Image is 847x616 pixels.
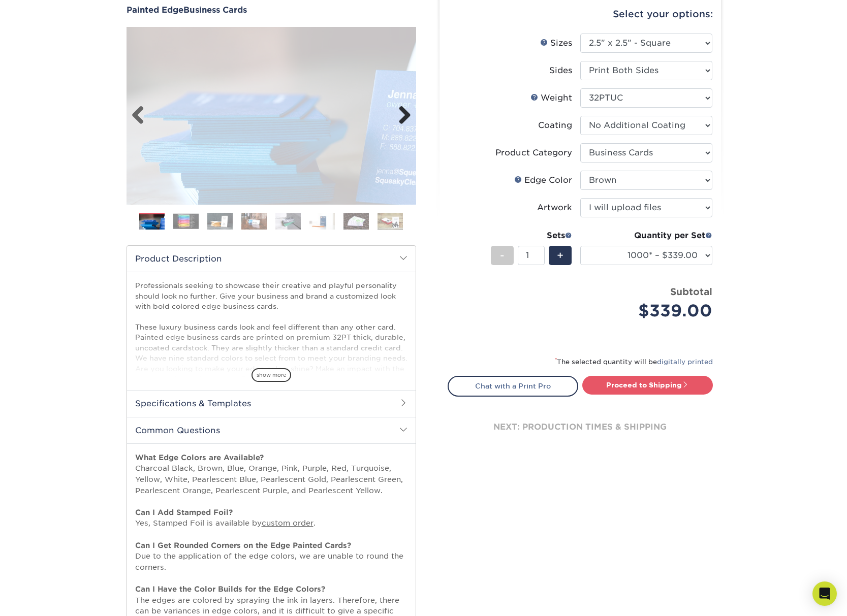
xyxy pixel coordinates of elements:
img: Business Cards 05 [275,212,301,230]
div: Product Category [495,147,572,159]
strong: Subtotal [670,286,712,297]
h2: Product Description [127,246,416,272]
span: Painted Edge [127,5,183,15]
p: Professionals seeking to showcase their creative and playful personality should look no further. ... [135,280,407,477]
a: digitally printed [657,358,713,366]
div: Coating [538,119,572,132]
img: Business Cards 07 [343,212,369,230]
h1: Business Cards [127,5,416,15]
strong: Can I Have the Color Builds for the Edge Colors? [135,585,325,593]
img: Business Cards 03 [207,212,233,230]
div: Sizes [540,37,572,49]
div: Quantity per Set [580,230,712,242]
div: Sets [491,230,572,242]
div: Sides [549,64,572,77]
h2: Specifications & Templates [127,390,416,416]
a: custom order [262,518,313,527]
strong: What Edge Colors are Available? [135,453,264,462]
img: Business Cards 02 [173,213,199,229]
div: Edge Color [514,174,572,186]
a: Chat with a Print Pro [448,376,578,396]
div: Artwork [537,202,572,214]
img: Business Cards 08 [378,212,403,230]
span: show more [252,368,291,382]
span: - [500,248,505,263]
small: The selected quantity will be [555,358,713,366]
strong: Can I Get Rounded Corners on the Edge Painted Cards? [135,541,351,549]
img: Business Cards 01 [139,209,165,235]
div: $339.00 [588,299,712,323]
strong: Can I Add Stamped Foil? [135,508,233,516]
span: + [557,248,563,263]
img: Business Cards 04 [241,212,267,230]
a: Proceed to Shipping [582,376,713,394]
div: next: production times & shipping [448,397,713,458]
h2: Common Questions [127,417,416,443]
div: Weight [530,92,572,104]
div: Open Intercom Messenger [812,581,837,606]
img: Business Cards 06 [309,212,335,230]
a: Painted EdgeBusiness Cards [127,5,416,15]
